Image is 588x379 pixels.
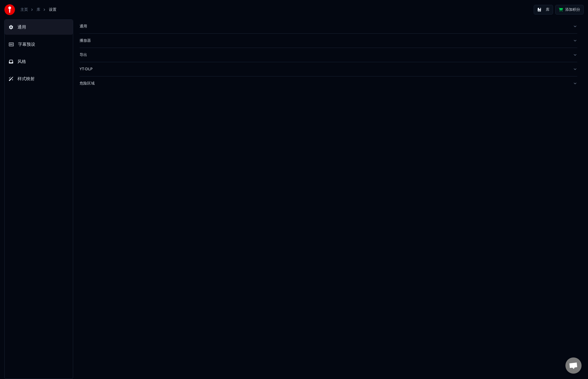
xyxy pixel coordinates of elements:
[80,76,577,90] button: 危险区域
[18,41,35,48] span: 字幕预设
[555,5,584,15] button: 添加积分
[5,20,73,35] button: 通用
[80,62,577,76] button: YT-DLP
[534,5,553,15] button: 库
[37,7,40,12] a: 库
[5,71,73,86] button: 样式映射
[4,4,15,15] img: youka
[80,38,569,43] div: 播放器
[5,54,73,69] button: 风格
[565,357,582,374] div: 打開聊天
[80,24,569,29] div: 通用
[17,58,26,65] span: 风格
[5,37,73,52] button: 字幕预设
[80,81,569,86] div: 危险区域
[80,52,569,58] div: 导出
[20,7,56,12] nav: breadcrumb
[80,48,577,62] button: 导出
[80,19,577,33] button: 通用
[17,24,26,30] span: 通用
[80,34,577,48] button: 播放器
[17,76,35,82] span: 样式映射
[20,7,28,12] a: 主页
[80,66,569,72] div: YT-DLP
[49,7,56,12] span: 设置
